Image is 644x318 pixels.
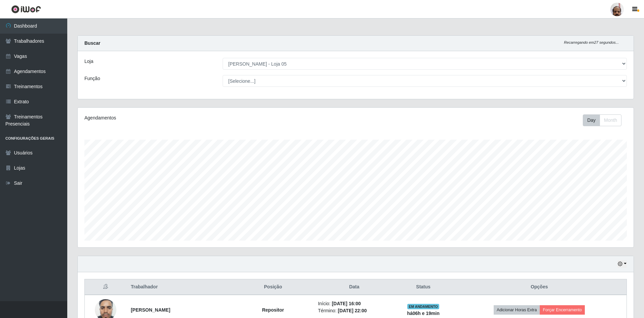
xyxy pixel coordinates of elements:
button: Forçar Encerramento [540,305,585,315]
label: Função [84,75,100,82]
th: Status [394,279,452,295]
button: Day [583,114,600,126]
th: Opções [452,279,627,295]
li: Início: [318,300,390,307]
time: [DATE] 22:00 [338,308,367,313]
div: Toolbar with button groups [583,114,627,126]
i: Recarregando em 27 segundos... [564,40,619,44]
strong: Buscar [84,40,100,46]
div: First group [583,114,621,126]
label: Loja [84,58,93,65]
button: Adicionar Horas Extra [494,305,540,315]
img: CoreUI Logo [11,5,41,13]
th: Data [314,279,394,295]
li: Término: [318,307,390,314]
time: [DATE] 16:00 [332,301,361,306]
th: Posição [232,279,314,295]
button: Month [600,114,621,126]
th: Trabalhador [127,279,232,295]
strong: há 06 h e 19 min [407,311,440,316]
span: EM ANDAMENTO [407,304,439,309]
strong: [PERSON_NAME] [131,307,170,313]
strong: Repositor [262,307,284,313]
div: Agendamentos [84,114,305,121]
